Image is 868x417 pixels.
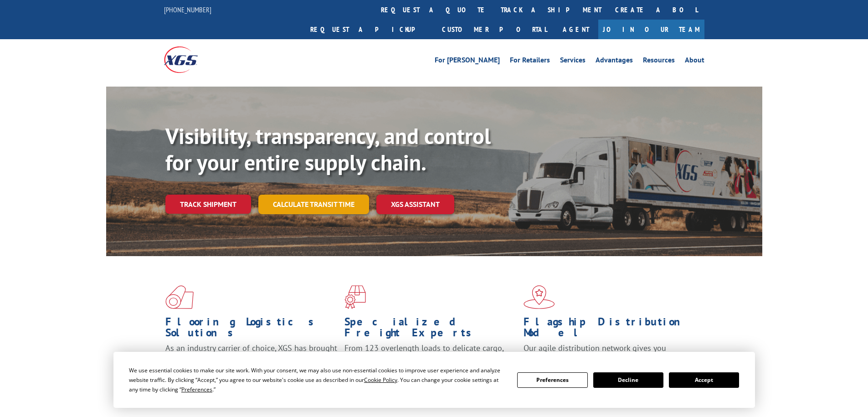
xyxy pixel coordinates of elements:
[165,316,338,343] h1: Flooring Logistics Solutions
[344,343,517,383] p: From 123 overlength loads to delicate cargo, our experienced staff knows the best way to move you...
[560,57,586,67] a: Services
[643,57,675,67] a: Resources
[181,386,212,393] span: Preferences
[113,352,755,408] div: Cookie Consent Prompt
[165,285,194,309] img: xgs-icon-total-supply-chain-intelligence-red
[164,5,211,14] a: [PHONE_NUMBER]
[165,195,251,214] a: Track shipment
[435,57,500,67] a: For [PERSON_NAME]
[517,372,587,388] button: Preferences
[165,343,337,375] span: As an industry carrier of choice, XGS has brought innovation and dedication to flooring logistics...
[598,20,704,39] a: Join Our Team
[510,57,550,67] a: For Retailers
[165,122,491,176] b: Visibility, transparency, and control for your entire supply chain.
[524,343,691,364] span: Our agile distribution network gives you nationwide inventory management on demand.
[524,316,696,343] h1: Flagship Distribution Model
[376,195,454,214] a: XGS ASSISTANT
[129,366,506,394] div: We use essential cookies to make our site work. With your consent, we may also use non-essential ...
[685,57,704,67] a: About
[669,372,739,388] button: Accept
[364,376,397,384] span: Cookie Policy
[344,285,366,309] img: xgs-icon-focused-on-flooring-red
[593,372,663,388] button: Decline
[524,285,555,309] img: xgs-icon-flagship-distribution-model-red
[258,195,369,214] a: Calculate transit time
[554,20,598,39] a: Agent
[435,20,554,39] a: Customer Portal
[344,316,517,343] h1: Specialized Freight Experts
[303,20,435,39] a: Request a pickup
[596,57,633,67] a: Advantages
